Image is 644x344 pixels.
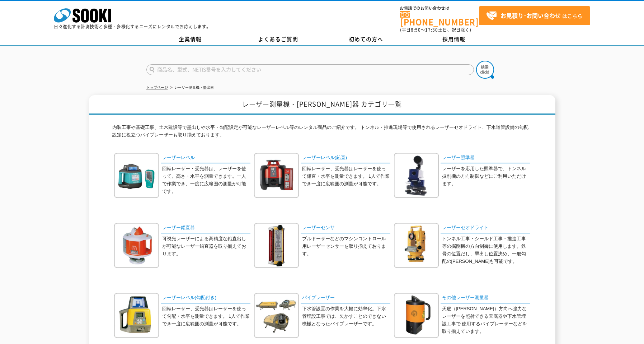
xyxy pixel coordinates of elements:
span: 8:50 [411,27,421,33]
img: その他レーザー測量器 [394,293,439,338]
img: レーザーセンサ [254,223,299,268]
h1: レーザー測量機・[PERSON_NAME]器 カテゴリ一覧 [89,95,555,115]
p: 内装工事や基礎工事、土木建設等で墨出しや水平・勾配設定が可能なレーザーレベル等のレンタル商品のご紹介です。 トンネル・推進現場等で使用されるレーザーセオドライト、下水道管設備の勾配設定に役立つパ... [112,124,532,143]
a: その他レーザー測量器 [441,293,530,303]
p: 回転レーザー、受光器はレーザーを使って勾配・水平を測量できます。 1人で作業でき一度に広範囲の測量が可能です。 [162,305,250,327]
a: よくあるご質問 [234,34,322,45]
a: レーザーセオドライト [441,223,530,233]
p: 下水管設置の作業を大幅に効率化。下水管埋設工事では、欠かすことのできない機械となったパイプレーザーです。 [302,305,390,327]
span: お電話でのお問い合わせは [400,6,479,10]
a: 採用情報 [410,34,498,45]
img: レーザー照準器 [394,153,439,198]
a: トップページ [146,85,168,89]
p: 日々進化する計測技術と多種・多様化するニーズにレンタルでお応えします。 [54,24,211,29]
img: パイプレーザー [254,293,299,338]
span: 17:30 [425,27,438,33]
p: 天底（[PERSON_NAME]）方向へ強力なレーザーを照射できる天底器や下水管埋設工事で 使用するパイプレーザーなどを取り揃えています。 [442,305,530,335]
a: レーザー照準器 [441,153,530,163]
a: 初めての方へ [322,34,410,45]
a: レーザー鉛直器 [161,223,250,233]
p: レーザーを応用した照準器で、トンネル掘削機の方向制御などにご利用いただけます。 [442,165,530,187]
img: レーザーレベル(鉛直) [254,153,299,198]
img: レーザーセオドライト [394,223,439,268]
img: レーザー鉛直器 [114,223,159,268]
p: 回転レーザー・受光器は、レーザーを使って、高さ・水平を測量できます。一人で作業でき、一度に広範囲の測量が可能です。 [162,165,250,195]
a: レーザーレベル(勾配付き) [161,293,250,303]
p: トンネル工事・シールド工事・推進工事等の掘削機の方向制御に使用します。鉄骨の位置だし、墨出し位置決め、一般勾配の[PERSON_NAME]も可能です。 [442,235,530,265]
a: [PHONE_NUMBER] [400,11,479,26]
a: お見積り･お問い合わせはこちら [479,6,590,25]
p: 可視光レーザーによる高精度な鉛直出しが可能なレーザー鉛直器を取り揃えております。 [162,235,250,257]
strong: お見積り･お問い合わせ [500,11,561,20]
a: パイプレーザー [301,293,390,303]
img: レーザーレベル(勾配付き) [114,293,159,338]
input: 商品名、型式、NETIS番号を入力してください [146,64,474,75]
p: 回転レーザー、受光器はレーザーを使って鉛直・水平を測量できます。 1人で作業でき一度に広範囲の測量が可能です。 [302,165,390,187]
img: btn_search.png [476,61,494,79]
img: レーザーレベル [114,153,159,198]
a: 企業情報 [146,34,234,45]
span: 初めての方へ [349,35,383,43]
a: レーザーレベル(鉛直) [301,153,390,163]
a: レーザーレベル [161,153,250,163]
li: レーザー測量機・墨出器 [169,84,214,92]
a: レーザーセンサ [301,223,390,233]
span: (平日 ～ 土日、祝日除く) [400,27,471,33]
p: ブルドーザーなどのマシンコントロール用レーザーセンサーを取り揃えております。 [302,235,390,257]
span: はこちら [486,10,582,21]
